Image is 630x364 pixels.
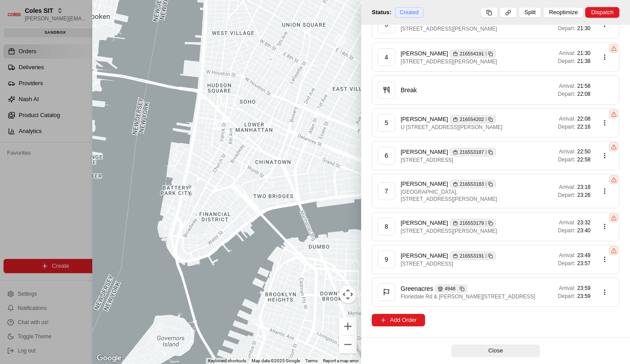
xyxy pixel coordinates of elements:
[401,293,535,300] span: Floriedale Rd & [PERSON_NAME][STREET_ADDRESS]
[559,184,575,191] span: Arrival:
[559,148,575,155] span: Arrival:
[577,184,591,191] span: 23:18
[23,57,146,67] input: Clear
[559,285,575,292] span: Arrival:
[74,137,77,145] span: •
[9,199,16,206] div: 📗
[79,161,97,168] span: [DATE]
[577,58,591,65] span: 21:38
[401,115,448,123] span: [PERSON_NAME]
[9,153,23,167] img: Lucas Ferreira
[577,25,591,32] span: 21:30
[558,192,575,199] span: Depart:
[401,50,448,58] span: [PERSON_NAME]
[401,86,417,94] span: Break
[378,250,395,268] div: 9
[559,50,575,57] span: Arrival:
[40,85,146,94] div: Start new chat
[577,192,591,199] span: 23:26
[435,284,467,293] div: 4948
[401,188,551,203] span: [GEOGRAPHIC_DATA], [STREET_ADDRESS][PERSON_NAME]
[395,7,424,18] div: Created
[94,352,124,364] img: Google
[577,148,591,155] span: 22:50
[558,156,575,163] span: Depart:
[208,358,246,364] button: Keyboard shortcuts
[28,137,72,145] span: [PERSON_NAME]
[401,284,433,293] span: Greenacres
[450,219,496,227] div: 216553179
[558,260,575,267] span: Depart:
[577,219,591,226] span: 23:32
[40,94,122,101] div: We're available if you need us!
[577,115,591,122] span: 22:08
[372,7,426,18] div: Status:
[339,317,357,335] button: Zoom in
[88,220,107,227] span: Pylon
[577,227,591,234] span: 23:40
[84,198,142,207] span: API Documentation
[9,85,25,101] img: 1736555255976-a54dd68f-1ca7-489b-9aae-adbdc363a1c4
[401,252,448,260] span: [PERSON_NAME]
[9,9,27,27] img: Nash
[378,147,395,164] div: 6
[450,251,496,260] div: 216553191
[79,137,97,145] span: [DATE]
[559,115,575,122] span: Arrival:
[401,260,496,267] span: [STREET_ADDRESS]
[19,85,35,101] img: 4988371391238_9404d814bf3eb2409008_72.png
[63,219,107,227] a: Powered byPylon
[401,157,496,164] span: [STREET_ADDRESS]
[401,58,497,65] span: [STREET_ADDRESS][PERSON_NAME]
[577,285,591,292] span: 23:59
[577,90,591,98] span: 22:08
[75,199,82,206] div: 💻
[94,352,124,364] a: Open this area in Google Maps (opens a new window)
[558,293,575,300] span: Depart:
[151,87,161,98] button: Start new chat
[577,293,591,300] span: 23:59
[138,114,161,124] button: See all
[585,7,619,18] button: Dispatch
[5,195,71,211] a: 📗Knowledge Base
[401,219,448,227] span: [PERSON_NAME]
[577,252,591,259] span: 23:49
[401,227,497,235] span: [STREET_ADDRESS][PERSON_NAME]
[9,35,161,50] p: Welcome 👋
[450,148,496,157] div: 216553187
[450,115,496,124] div: 216554202
[9,129,23,143] img: Mariam Aslam
[401,180,448,188] span: [PERSON_NAME]
[577,123,591,130] span: 22:16
[339,336,357,353] button: Zoom out
[558,227,575,234] span: Depart:
[252,358,300,363] span: Map data ©2025 Google
[558,25,575,32] span: Depart:
[378,114,395,132] div: 5
[28,161,72,168] span: [PERSON_NAME]
[451,344,540,357] button: Close
[71,195,146,211] a: 💻API Documentation
[378,182,395,200] div: 7
[378,218,395,235] div: 8
[401,25,497,32] span: [STREET_ADDRESS][PERSON_NAME]
[401,148,448,156] span: [PERSON_NAME]
[401,124,502,131] span: U [STREET_ADDRESS][PERSON_NAME]
[543,7,583,18] button: Reoptimize
[450,49,496,58] div: 216554191
[323,358,358,363] a: Report a map error
[18,198,68,207] span: Knowledge Base
[559,82,575,90] span: Arrival:
[577,50,591,57] span: 21:30
[558,90,575,98] span: Depart:
[74,161,77,168] span: •
[450,180,496,188] div: 216553183
[372,314,425,326] button: Add Order
[339,286,357,303] button: Map camera controls
[378,48,395,66] div: 4
[577,82,591,90] span: 21:58
[558,58,575,65] span: Depart:
[559,252,575,259] span: Arrival:
[18,138,25,145] img: 1736555255976-a54dd68f-1ca7-489b-9aae-adbdc363a1c4
[9,115,59,122] div: Past conversations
